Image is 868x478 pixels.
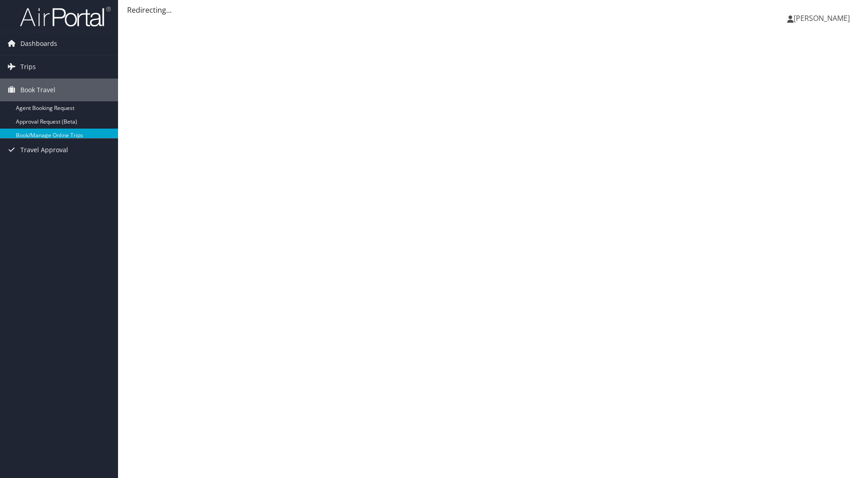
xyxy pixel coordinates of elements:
[20,32,57,55] span: Dashboards
[20,139,68,161] span: Travel Approval
[20,55,36,78] span: Trips
[787,5,859,32] a: [PERSON_NAME]
[20,6,111,27] img: airportal-logo.png
[127,5,859,15] div: Redirecting...
[20,79,55,101] span: Book Travel
[794,13,850,23] span: [PERSON_NAME]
